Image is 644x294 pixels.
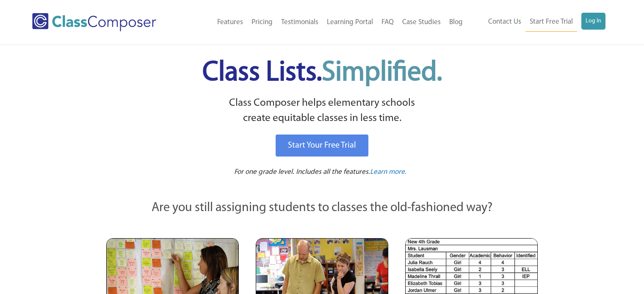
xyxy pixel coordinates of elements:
a: Learning Portal [323,13,377,32]
nav: Header Menu [183,13,467,32]
a: Case Studies [398,13,445,32]
a: FAQ [377,13,398,32]
span: Simplified. [322,59,442,87]
a: Log In [581,13,605,30]
a: Testimonials [277,13,323,32]
a: Features [213,13,247,32]
span: Learn more. [370,168,406,176]
a: Start Your Free Trial [276,135,368,157]
a: Contact Us [484,13,525,31]
a: Start Free Trial [525,13,577,32]
nav: Header Menu [467,13,605,32]
img: Class Composer [32,13,156,31]
a: Learn more. [370,167,406,178]
span: Start Your Free Trial [288,141,356,150]
a: Pricing [247,13,277,32]
a: Blog [445,13,467,32]
span: Class Lists. [202,59,442,87]
p: Class Composer helps elementary schools create equitable classes in less time. [105,96,539,126]
span: For one grade level. Includes all the features. [234,168,370,176]
p: Are you still assigning students to classes the old-fashioned way? [106,199,538,217]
